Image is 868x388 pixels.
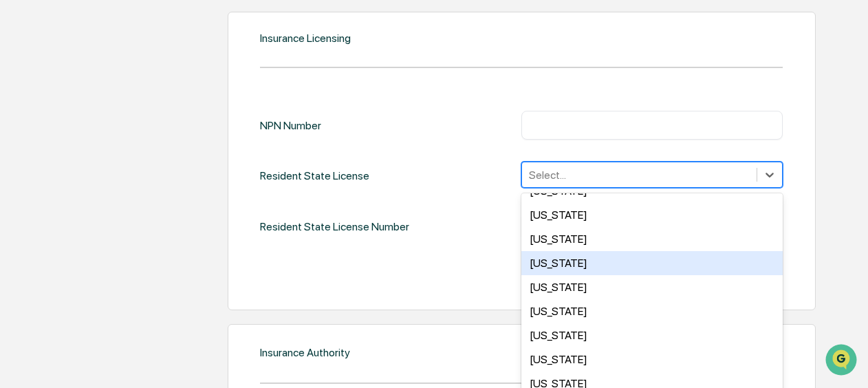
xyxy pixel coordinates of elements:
[8,193,92,218] a: 🔎Data Lookup
[47,105,226,118] div: Start new chat
[28,199,87,213] span: Data Lookup
[14,28,250,50] p: How can we help?
[97,232,166,243] a: Powered byPylon
[28,173,89,186] span: Preclearance
[100,174,111,185] div: 🗄️
[521,203,783,227] div: [US_STATE]
[260,32,351,45] div: Insurance Licensing
[260,346,350,359] div: Insurance Authority
[14,105,39,129] img: 1746055101610-c473b297-6a78-478c-a979-82029cc54cd1
[824,343,861,380] iframe: Open customer support
[260,212,409,241] div: Resident State License Number
[14,200,25,211] div: 🔎
[260,111,321,140] div: NPN Number
[521,275,783,299] div: [US_STATE]
[47,118,174,129] div: We're available if you need us!
[521,299,783,323] div: [US_STATE]
[137,233,166,243] span: Pylon
[521,251,783,275] div: [US_STATE]
[113,173,171,186] span: Attestations
[234,109,250,125] button: Start new chat
[521,323,783,347] div: [US_STATE]
[8,167,94,192] a: 🖐️Preclearance
[521,347,783,371] div: [US_STATE]
[521,227,783,251] div: [US_STATE]
[94,167,176,192] a: 🗄️Attestations
[14,174,25,185] div: 🖐️
[260,162,369,190] div: Resident State License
